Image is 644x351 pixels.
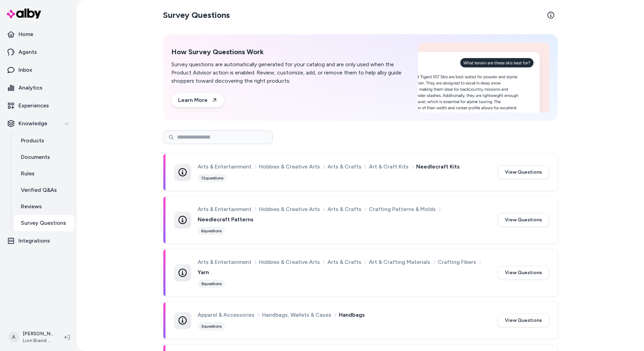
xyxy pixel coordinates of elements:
a: Experiences [3,97,74,114]
a: Verified Q&As [14,182,74,198]
p: Survey questions are automatically generated for your catalog and are only used when the Product ... [171,60,410,85]
div: 9 questions [198,280,225,288]
p: Reviews [21,202,42,211]
span: Lion Brand Yarn [23,337,53,344]
a: Agents [3,44,74,60]
p: Inbox [18,66,32,74]
span: Handbags, Wallets & Cases [262,311,331,319]
span: Crafting Fibers [438,258,476,267]
span: Hobbies & Creative Arts [259,205,320,214]
p: Knowledge [18,119,47,128]
span: Needlecraft Kits [416,162,460,171]
h2: Survey Questions [163,10,230,21]
span: Apparel & Accessories [198,311,255,319]
div: 3 questions [198,322,225,330]
p: [PERSON_NAME] [23,330,53,337]
p: Analytics [18,84,42,92]
a: Integrations [3,233,74,249]
span: Arts & Entertainment [198,258,251,267]
a: Documents [14,149,74,165]
a: Reviews [14,198,74,215]
span: Arts & Crafts [327,205,361,214]
p: Verified Q&As [21,186,57,194]
p: Documents [21,153,50,161]
img: How Survey Questions Work [418,43,549,113]
span: Crafting Patterns & Molds [369,205,436,214]
a: Learn More [171,93,224,107]
span: Arts & Crafts [327,162,361,171]
p: Rules [21,169,35,178]
span: Art & Craft Kits [369,162,409,171]
p: Survey Questions [21,219,66,227]
a: Home [3,26,74,43]
h2: How Survey Questions Work [171,48,410,56]
a: Survey Questions [14,215,74,231]
a: Inbox [3,62,74,78]
span: Needlecraft Patterns [198,215,253,224]
span: Handbags [339,311,365,319]
span: Arts & Entertainment [198,205,251,214]
button: Knowledge [3,115,74,132]
button: View Questions [498,165,549,179]
p: Home [18,30,33,38]
span: Hobbies & Creative Arts [259,162,320,171]
span: Arts & Crafts [327,258,361,267]
a: Rules [14,165,74,182]
span: A [8,332,19,343]
a: Analytics [3,80,74,96]
span: Hobbies & Creative Arts [259,258,320,267]
div: 13 questions [198,174,227,182]
img: alby Logo [7,9,41,19]
p: Experiences [18,102,49,110]
div: 6 questions [198,227,225,235]
a: Products [14,132,74,149]
span: Art & Crafting Materials [369,258,430,267]
button: View Questions [498,213,549,227]
button: View Questions [498,314,549,327]
span: Yarn [198,268,209,277]
p: Agents [18,48,37,56]
button: A[PERSON_NAME]Lion Brand Yarn [4,326,59,348]
p: Integrations [18,237,50,245]
p: Products [21,137,44,145]
button: View Questions [498,266,549,280]
span: Arts & Entertainment [198,162,251,171]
